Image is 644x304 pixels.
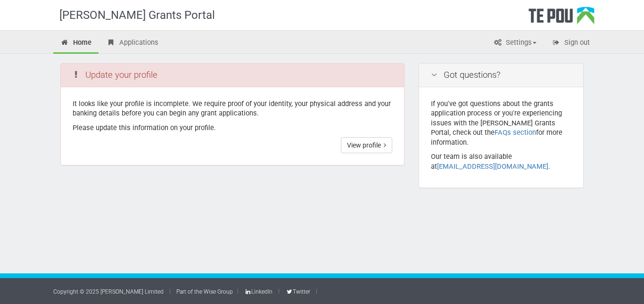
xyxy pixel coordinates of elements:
[285,288,310,295] a: Twitter
[176,288,233,295] a: Part of the Wise Group
[486,33,544,54] a: Settings
[341,137,392,153] a: View profile
[437,162,548,171] a: [EMAIL_ADDRESS][DOMAIN_NAME]
[53,288,164,295] a: Copyright © 2025 [PERSON_NAME] Limited
[99,33,165,54] a: Applications
[73,123,392,133] p: Please update this information on your profile.
[419,64,583,87] div: Got questions?
[244,288,272,295] a: LinkedIn
[431,99,571,148] p: If you've got questions about the grants application process or you're experiencing issues with t...
[61,64,404,87] div: Update your profile
[528,7,594,30] div: Te Pou Logo
[53,33,99,54] a: Home
[73,99,392,118] p: It looks like your profile is incomplete. We require proof of your identity, your physical addres...
[545,33,597,54] a: Sign out
[495,128,536,137] a: FAQs section
[431,152,571,171] p: Our team is also available at .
